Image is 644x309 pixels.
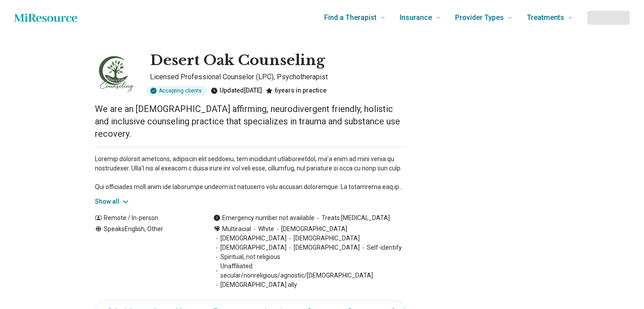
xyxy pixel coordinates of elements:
span: [DEMOGRAPHIC_DATA] [287,243,360,252]
div: Emergency number not available [213,213,314,223]
button: Show all [95,197,130,206]
span: [DEMOGRAPHIC_DATA] [274,224,347,234]
div: Remote / In-person [95,213,196,223]
p: We are an [DEMOGRAPHIC_DATA] affirming, neurodivergent friendly, holistic and inclusive counselin... [95,103,405,140]
span: [DEMOGRAPHIC_DATA] ally [213,280,297,290]
span: Unaffiliated: secular/nonreligious/agnostic/[DEMOGRAPHIC_DATA] [213,262,405,280]
span: [DEMOGRAPHIC_DATA] [287,234,360,243]
div: Accepting clients [146,86,207,96]
span: Self-identify [360,243,402,252]
p: Licensed Professional Counselor (LPC), Psychotherapist [150,72,405,82]
h1: Desert Oak Counseling [150,51,325,70]
span: Treatments [527,12,564,24]
img: Desert Oak Counseling, Licensed Professional Counselor (LPC) [95,51,139,96]
span: [DEMOGRAPHIC_DATA] [213,243,287,252]
span: Treats [MEDICAL_DATA] [314,213,390,223]
div: 6 years in practice [266,86,326,96]
span: [DEMOGRAPHIC_DATA] [213,234,287,243]
div: Speaks English, Other [95,224,196,290]
span: Provider Types [455,12,504,24]
a: Home page [14,9,77,27]
span: Multiracial [222,224,251,234]
span: White [251,224,274,234]
div: Updated [DATE] [211,86,262,96]
span: Spiritual, not religious [213,252,280,262]
p: Loremip dolorsit ametcons, adipiscin elit seddoeiu, tem incididunt utlaboreetdol, ma’a enim ad mi... [95,154,405,192]
span: Insurance [400,12,432,24]
span: Find a Therapist [324,12,377,24]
